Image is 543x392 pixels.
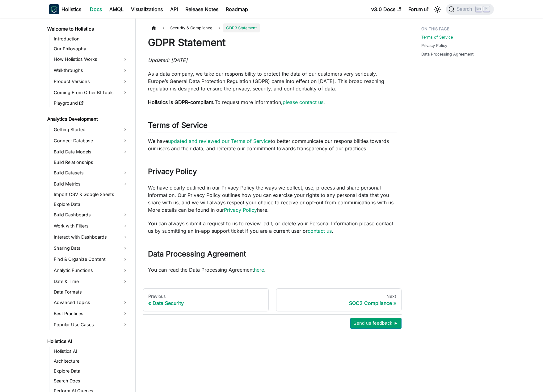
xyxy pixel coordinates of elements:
[52,65,130,75] a: Walkthroughs
[52,136,130,146] a: Connect Database
[148,300,263,306] div: Data Security
[148,23,397,32] nav: Breadcrumbs
[52,377,130,385] a: Search Docs
[49,4,81,14] a: HolisticsHolistics
[86,4,106,14] a: Docs
[223,23,260,32] span: GDPR Statement
[166,4,182,14] a: API
[148,294,263,299] div: Previous
[148,99,215,105] strong: Holistics is GDPR-compliant.
[49,4,59,14] img: Holistics
[308,228,332,234] a: contact us
[52,265,130,275] a: Analytic Functions
[52,232,130,242] a: Interact with Dashboards
[52,320,130,330] a: Popular Use Cases
[432,4,442,14] button: Switch between dark and light mode (currently light mode)
[143,288,402,312] nav: Docs pages
[148,249,397,261] h2: Data Processing Agreement
[276,288,402,312] a: NextSOC2 Compliance
[52,254,130,264] a: Find & Organize Content
[421,34,453,40] a: Terms of Service
[148,98,397,106] p: To request more information, .
[281,300,397,306] div: SOC2 Compliance
[148,70,397,92] p: As a data company, we take our responsibility to protect the data of our customers very seriously...
[222,4,252,14] a: Roadmap
[52,88,130,98] a: Coming From Other BI Tools
[405,4,432,14] a: Forum
[148,220,397,235] p: You can always submit a request to us to review, edit, or delete your Personal Information please...
[45,115,130,123] a: Analytics Development
[52,35,130,43] a: Introduction
[148,137,397,152] p: We have to better communicate our responsibilities towards our users and their data, and reiterat...
[45,337,130,346] a: Holistics AI
[455,6,476,12] span: Search
[61,6,81,13] b: Holistics
[254,267,264,273] a: here
[446,4,494,15] button: Search (Ctrl+K)
[45,25,130,33] a: Welcome to Holistics
[148,184,397,214] p: We have clearly outlined in our Privacy Policy the ways we collect, use, process and share person...
[52,200,130,209] a: Explore Data
[52,99,130,107] a: Playground
[52,210,130,220] a: Build Dashboards
[43,19,136,392] nav: Docs sidebar
[148,266,397,273] p: You can read the Data Processing Agreement .
[52,147,130,157] a: Build Data Models
[224,207,257,213] a: Privacy Policy
[483,6,490,12] kbd: K
[368,4,405,14] a: v3.0 Docs
[52,221,130,231] a: Work with Filters
[52,190,130,199] a: Import CSV & Google Sheets
[52,357,130,365] a: Architecture
[52,77,130,86] a: Product Versions
[52,277,130,286] a: Date & Time
[127,4,166,14] a: Visualizations
[106,4,127,14] a: AMQL
[52,54,130,64] a: How Holistics Works
[148,57,187,63] em: Updated: [DATE]
[52,243,130,253] a: Sharing Data
[52,179,130,189] a: Build Metrics
[182,4,222,14] a: Release Notes
[52,158,130,167] a: Build Relationships
[52,367,130,375] a: Explore Data
[148,23,160,32] a: Home page
[148,121,397,132] h2: Terms of Service
[167,23,215,32] span: Security & Compliance
[421,43,447,48] a: Privacy Policy
[52,125,130,135] a: Getting Started
[52,347,130,356] a: Holistics AI
[148,167,397,179] h2: Privacy Policy
[52,168,130,178] a: Build Datasets
[52,44,130,53] a: Our Philosophy
[52,298,130,307] a: Advanced Topics
[353,319,398,327] span: Send us feedback ►
[281,294,397,299] div: Next
[148,36,397,49] h1: GDPR Statement
[283,99,323,105] a: please contact us
[350,318,402,328] button: Send us feedback ►
[143,288,269,312] a: PreviousData Security
[52,309,130,319] a: Best Practices
[421,51,474,57] a: Data Processing Agreement
[168,138,271,144] a: updated and reviewed our Terms of Service
[52,288,130,296] a: Data Formats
